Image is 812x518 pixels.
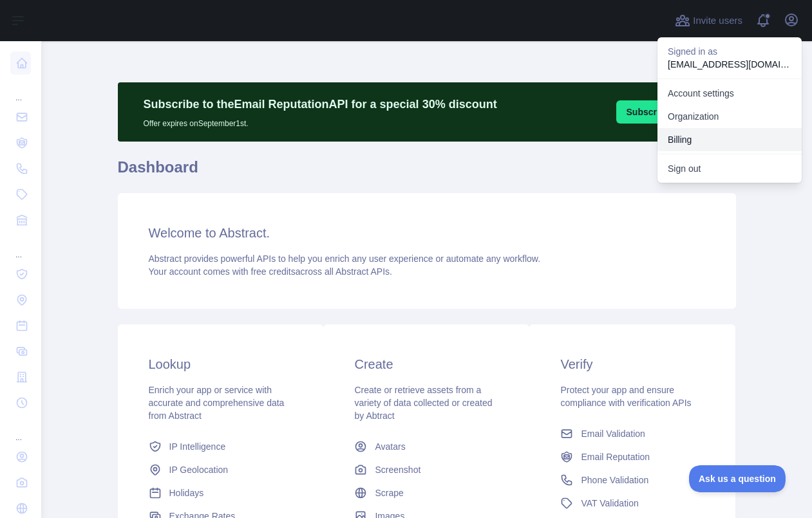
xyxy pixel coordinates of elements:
span: VAT Validation [581,497,638,510]
span: Invite users [693,14,742,28]
a: Screenshot [349,458,504,481]
button: Sign out [657,157,802,180]
span: Phone Validation [581,474,648,486]
button: Invite users [672,10,745,31]
a: Scrape [349,481,504,504]
span: IP Intelligence [169,440,226,453]
a: Phone Validation [555,468,710,492]
h3: Verify [560,355,704,373]
span: Enrich your app or service with accurate and comprehensive data from Abstract [149,385,285,421]
span: Holidays [169,486,204,499]
a: Account settings [657,82,802,105]
p: Signed in as [668,45,791,58]
div: ... [10,234,31,260]
a: Email Validation [555,422,710,445]
span: Screenshot [375,463,420,476]
p: Offer expires on September 1st. [144,113,497,129]
span: free credits [251,266,296,277]
a: IP Geolocation [144,458,298,481]
a: Email Reputation [555,445,710,468]
h3: Welcome to Abstract. [149,224,705,242]
span: Protect your app and ensure compliance with verification APIs [560,385,691,408]
iframe: Toggle Customer Support [689,465,786,492]
button: Subscribe [DATE] [616,100,713,124]
p: [EMAIL_ADDRESS][DOMAIN_NAME] [668,58,791,71]
span: Email Validation [581,427,645,440]
h3: Create [354,355,498,373]
a: Organization [657,105,802,128]
span: Scrape [375,486,403,499]
span: IP Geolocation [169,463,229,476]
span: Your account comes with across all Abstract APIs. [149,266,392,277]
span: Create or retrieve assets from a variety of data collected or created by Abtract [354,385,492,421]
a: IP Intelligence [144,435,298,458]
h3: Lookup [149,355,293,373]
a: VAT Validation [555,492,710,515]
a: Avatars [349,435,504,458]
span: Email Reputation [581,450,650,463]
span: Avatars [375,440,405,453]
h1: Dashboard [118,157,736,188]
span: Abstract provides powerful APIs to help you enrich any user experience or automate any workflow. [149,254,541,264]
button: Billing [657,128,802,151]
div: ... [10,77,31,103]
p: Subscribe to the Email Reputation API for a special 30 % discount [144,95,497,113]
div: ... [10,417,31,443]
a: Holidays [144,481,298,504]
